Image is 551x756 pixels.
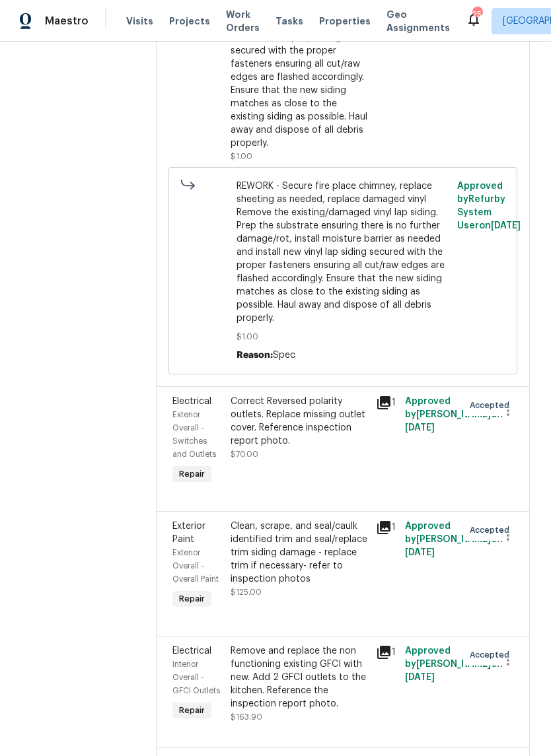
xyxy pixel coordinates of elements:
div: Remove and replace the non functioning existing GFCI with new. Add 2 GFCI outlets to the kitchen.... [231,644,368,710]
span: Projects [169,15,210,28]
span: Repair [174,592,210,605]
span: Electrical [172,646,211,656]
span: Properties [319,15,371,28]
span: [DATE] [491,221,521,230]
span: Approved by [PERSON_NAME] on [405,522,503,557]
span: [DATE] [405,673,435,682]
span: Repair [174,467,210,481]
div: 1 [376,644,397,660]
span: Approved by [PERSON_NAME] on [405,646,503,682]
div: 1 [376,520,397,535]
span: Spec [273,351,295,360]
span: Visits [126,15,153,28]
span: Interior Overall - GFCI Outlets [172,660,220,695]
span: Exterior Overall - Switches and Outlets [172,411,216,458]
span: REWORK - Secure fire place chimney, replace sheeting as needed, replace damaged vinyl Remove the ... [237,180,450,325]
span: $1.00 [237,330,450,343]
span: Geo Assignments [386,8,450,34]
span: Accepted [470,524,515,537]
div: 1 [376,395,397,411]
span: Maestro [45,15,89,28]
span: Exterior Paint [172,522,205,544]
div: 25 [472,8,482,21]
span: Tasks [275,17,303,26]
span: $125.00 [231,588,262,596]
span: Approved by Refurby System User on [457,182,521,230]
div: Correct Reversed polarity outlets. Replace missing outlet cover. Reference inspection report photo. [231,395,368,448]
div: Clean, scrape, and seal/caulk identified trim and seal/replace trim siding damage - replace trim ... [231,520,368,586]
span: $70.00 [231,450,258,458]
span: $1.00 [231,153,252,160]
span: [DATE] [405,423,435,432]
span: Work Orders [226,8,260,34]
span: Reason: [237,351,273,360]
span: Electrical [172,397,211,406]
span: Repair [174,704,210,717]
span: Accepted [470,399,515,412]
span: Exterior Overall - Overall Paint [172,549,219,583]
span: [DATE] [405,548,435,557]
span: Accepted [470,648,515,662]
span: $163.90 [231,713,262,721]
span: Approved by [PERSON_NAME] on [405,397,503,432]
